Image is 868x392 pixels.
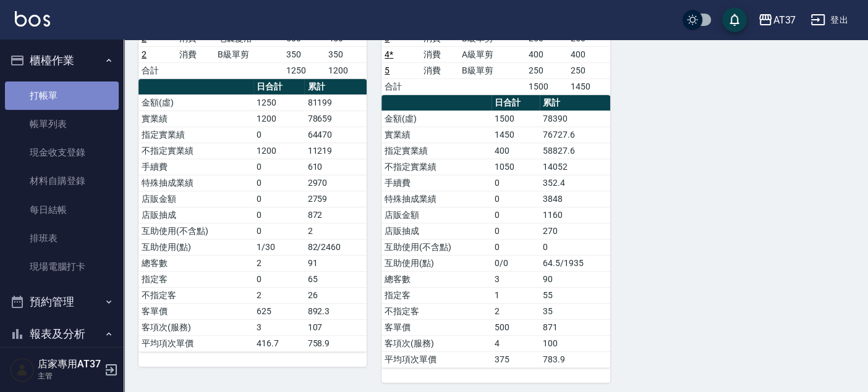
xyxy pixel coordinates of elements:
[253,127,304,143] td: 0
[304,79,367,95] th: 累計
[5,138,119,167] a: 現金收支登錄
[381,127,491,143] td: 實業績
[540,223,610,239] td: 270
[491,175,540,191] td: 0
[253,159,304,175] td: 0
[540,207,610,223] td: 1160
[304,335,367,351] td: 758.9
[491,127,540,143] td: 1450
[381,143,491,159] td: 指定實業績
[253,287,304,303] td: 2
[253,223,304,239] td: 0
[381,239,491,255] td: 互助使用(不含點)
[491,319,540,335] td: 500
[304,303,367,319] td: 892.3
[304,127,367,143] td: 64470
[491,287,540,303] td: 1
[138,175,253,191] td: 特殊抽成業績
[5,286,119,318] button: 預約管理
[15,11,50,27] img: Logo
[138,287,253,303] td: 不指定客
[491,271,540,287] td: 3
[381,111,491,127] td: 金額(虛)
[385,65,389,75] a: 5
[540,255,610,271] td: 64.5/1935
[381,335,491,351] td: 客項次(服務)
[525,62,568,78] td: 250
[491,143,540,159] td: 400
[304,111,367,127] td: 78659
[568,78,610,94] td: 1450
[491,207,540,223] td: 0
[304,175,367,191] td: 2970
[253,271,304,287] td: 0
[253,207,304,223] td: 0
[253,335,304,351] td: 416.7
[540,143,610,159] td: 58827.6
[304,255,367,271] td: 91
[381,271,491,287] td: 總客數
[381,255,491,271] td: 互助使用(點)
[381,175,491,191] td: 手續費
[138,271,253,287] td: 指定客
[253,94,304,111] td: 1250
[381,319,491,335] td: 客單價
[568,62,610,78] td: 250
[381,287,491,303] td: 指定客
[304,207,367,223] td: 872
[806,9,853,31] button: 登出
[253,111,304,127] td: 1200
[138,79,367,352] table: a dense table
[253,143,304,159] td: 1200
[215,46,283,62] td: B級單剪
[253,175,304,191] td: 0
[138,62,176,78] td: 合計
[10,357,35,382] img: Person
[420,46,458,62] td: 消費
[138,239,253,255] td: 互助使用(點)
[540,111,610,127] td: 78390
[540,159,610,175] td: 14052
[253,239,304,255] td: 1/30
[491,111,540,127] td: 1500
[5,81,119,110] a: 打帳單
[283,46,325,62] td: 350
[5,110,119,138] a: 帳單列表
[753,7,801,33] button: AT37
[381,78,420,94] td: 合計
[491,351,540,367] td: 375
[138,319,253,335] td: 客項次(服務)
[304,239,367,255] td: 82/2460
[5,318,119,350] button: 報表及分析
[491,303,540,319] td: 2
[385,33,389,43] a: 3
[138,207,253,223] td: 店販抽成
[491,159,540,175] td: 1050
[459,62,525,78] td: B級單剪
[568,46,610,62] td: 400
[253,319,304,335] td: 3
[491,255,540,271] td: 0/0
[253,191,304,207] td: 0
[381,351,491,367] td: 平均項次單價
[253,255,304,271] td: 2
[540,239,610,255] td: 0
[138,111,253,127] td: 實業績
[540,95,610,111] th: 累計
[459,46,525,62] td: A級單剪
[540,191,610,207] td: 3848
[722,7,747,32] button: save
[540,287,610,303] td: 55
[304,159,367,175] td: 610
[5,167,119,195] a: 材料自購登錄
[540,351,610,367] td: 783.9
[304,319,367,335] td: 107
[138,223,253,239] td: 互助使用(不含點)
[525,46,568,62] td: 400
[304,143,367,159] td: 11219
[381,223,491,239] td: 店販抽成
[38,370,101,382] p: 主管
[304,287,367,303] td: 26
[5,224,119,252] a: 排班表
[381,207,491,223] td: 店販金額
